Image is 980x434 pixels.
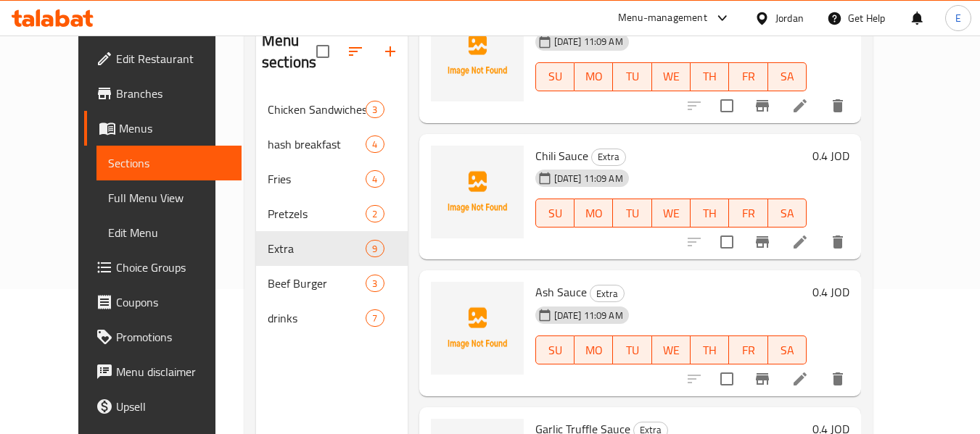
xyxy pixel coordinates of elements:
button: SU [535,335,575,364]
span: TU [619,203,646,224]
span: WE [658,66,685,87]
span: Upsell [116,398,231,415]
span: Coupons [116,293,231,311]
span: Full Menu View [108,189,231,206]
span: MO [580,340,607,361]
a: Edit menu item [791,233,809,251]
span: FR [735,340,762,361]
span: SA [774,203,801,224]
span: Edit Restaurant [116,50,231,67]
div: Fries [268,170,366,188]
img: Chili Sauce [431,146,524,238]
button: delete [820,362,855,396]
button: WE [652,335,691,364]
span: Chicken Sandwiches [268,101,366,118]
div: Fries4 [256,162,408,196]
div: hash breakfast4 [256,127,408,162]
div: hash breakfast [268,135,366,153]
span: Edit Menu [108,224,231,241]
button: FR [729,62,767,91]
span: 7 [366,312,383,325]
span: 4 [366,172,383,186]
button: MO [575,199,613,228]
nav: Menu sections [256,86,408,341]
a: Full Menu View [96,180,242,215]
button: TU [613,199,651,228]
span: TU [619,340,646,361]
span: Branches [116,85,231,102]
button: MO [575,62,613,91]
img: Ash Sauce [431,282,524,375]
a: Edit Restaurant [84,41,242,76]
button: WE [652,62,691,91]
a: Promotions [84,320,242,354]
a: Edit Menu [96,215,242,250]
span: 3 [366,277,383,291]
button: TH [691,335,729,364]
span: Chili Sauce [535,145,588,167]
span: Choice Groups [116,259,231,276]
span: SU [542,340,569,361]
span: SU [542,66,569,87]
span: WE [658,340,685,361]
span: FR [735,203,762,224]
button: SA [768,199,807,228]
span: drinks [268,309,366,327]
h6: 0.4 JOD [812,282,849,302]
button: Add section [373,34,408,69]
button: FR [729,335,767,364]
div: Pretzels2 [256,196,408,231]
div: Extra [590,285,625,302]
span: SA [774,340,801,361]
span: E [955,10,961,26]
button: MO [575,335,613,364]
a: Coupons [84,285,242,320]
span: Sort sections [338,34,373,69]
span: [DATE] 11:09 AM [548,172,629,185]
span: Select to update [712,364,742,394]
button: TU [613,62,651,91]
div: Extra9 [256,231,408,266]
span: Beef Burger [268,275,366,292]
span: TH [696,203,723,224]
span: Promotions [116,328,231,346]
a: Upsell [84,389,242,424]
div: items [366,205,384,222]
div: Beef Burger3 [256,266,408,301]
a: Edit menu item [791,97,809,114]
span: [DATE] 11:09 AM [548,35,629,49]
div: Menu-management [618,9,707,27]
button: TH [691,62,729,91]
span: MO [580,66,607,87]
button: TH [691,199,729,228]
div: items [366,309,384,327]
button: SU [535,199,575,228]
span: Sections [108,154,231,172]
h6: 0.4 JOD [812,146,849,166]
span: TH [696,66,723,87]
span: 3 [366,103,383,117]
button: SU [535,62,575,91]
span: TU [619,66,646,87]
span: [DATE] 11:09 AM [548,309,629,322]
span: SA [774,66,801,87]
a: Menu disclaimer [84,354,242,389]
div: items [366,135,384,153]
span: Select all sections [308,36,338,67]
div: items [366,101,384,118]
button: SA [768,62,807,91]
span: Menus [119,120,231,137]
span: Extra [268,240,366,257]
a: Menus [84,111,242,146]
a: Choice Groups [84,250,242,285]
span: Extra [592,149,625,165]
button: SA [768,335,807,364]
span: MO [580,203,607,224]
button: Branch-specific-item [745,88,780,123]
div: Jordan [775,10,804,26]
span: Ash Sauce [535,281,587,303]
div: Pretzels [268,205,366,222]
